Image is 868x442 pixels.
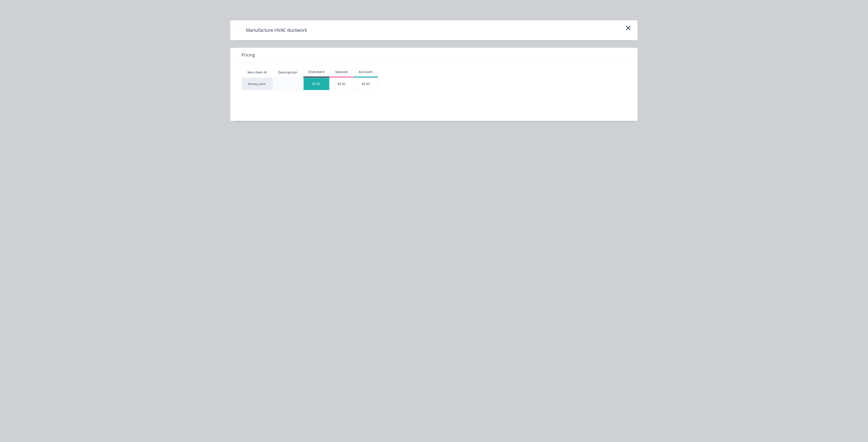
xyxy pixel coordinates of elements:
[238,25,315,35] h4: Manufacture HVAC ductwork
[330,78,354,90] div: $0.00
[303,70,329,74] div: Standard
[274,66,301,79] div: Description
[242,78,272,90] div: factory_item
[304,78,329,90] div: $0.00
[354,78,378,90] div: $0.00
[329,70,354,74] div: Special
[354,70,378,74] div: Account
[242,52,255,58] span: Pricing
[242,67,272,78] div: Xero Item #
